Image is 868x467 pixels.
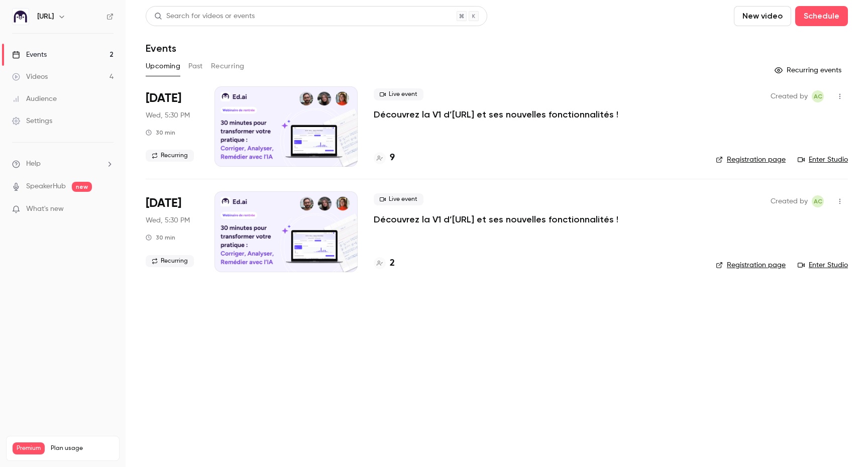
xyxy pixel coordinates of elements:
span: Recurring [146,150,194,162]
a: Découvrez la V1 d’[URL] et ses nouvelles fonctionnalités ! [374,108,618,121]
span: Wed, 5:30 PM [146,110,190,121]
div: 30 min [146,129,175,137]
a: Registration page [716,260,786,270]
button: Recurring events [770,62,848,78]
img: Ed.ai [13,9,29,25]
span: [DATE] [146,195,181,211]
a: Registration page [716,155,786,165]
a: Enter Studio [798,260,848,270]
div: Videos [12,72,48,82]
button: Past [188,58,203,74]
span: Recurring [146,255,194,267]
iframe: Noticeable Trigger [101,205,114,214]
div: Search for videos or events [154,11,255,22]
a: 2 [374,257,395,270]
button: Schedule [795,6,848,26]
span: new [72,182,92,192]
a: 9 [374,151,395,165]
li: help-dropdown-opener [12,159,114,169]
span: [DATE] [146,90,181,106]
span: Created by [771,90,808,102]
span: Premium [13,442,45,454]
h6: [URL] [37,12,54,22]
span: Live event [374,88,423,100]
h4: 2 [390,257,395,270]
a: Enter Studio [798,155,848,165]
span: AC [814,90,822,102]
span: Wed, 5:30 PM [146,215,190,225]
span: AC [814,195,822,207]
button: Recurring [211,58,245,74]
div: Sep 24 Wed, 5:30 PM (Europe/Paris) [146,86,198,167]
div: Audience [12,94,57,104]
a: SpeakerHub [26,181,66,192]
div: 30 min [146,234,175,242]
h4: 9 [390,151,395,165]
button: Upcoming [146,58,180,74]
div: Events [12,50,47,60]
span: Plan usage [51,444,113,452]
span: Created by [771,195,808,207]
span: Alison Chopard [812,195,824,207]
span: Help [26,159,41,169]
div: Settings [12,116,52,126]
button: New video [734,6,791,26]
span: Alison Chopard [812,90,824,102]
div: Oct 1 Wed, 5:30 PM (Europe/Paris) [146,191,198,272]
span: Live event [374,193,423,205]
span: What's new [26,204,64,214]
h1: Events [146,42,176,54]
a: Découvrez la V1 d’[URL] et ses nouvelles fonctionnalités ! [374,213,618,225]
